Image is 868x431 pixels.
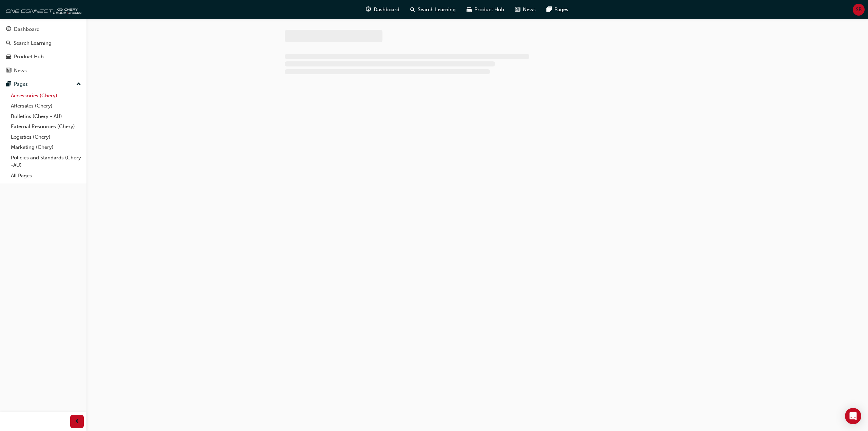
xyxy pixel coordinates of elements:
[3,51,84,63] a: Product Hub
[845,408,861,424] div: Open Intercom Messenger
[853,4,865,16] button: SB
[14,80,28,88] div: Pages
[3,64,84,77] a: News
[75,417,80,426] span: prev-icon
[461,3,510,17] a: car-iconProduct Hub
[14,39,52,47] div: Search Learning
[410,5,415,14] span: search-icon
[6,26,11,33] span: guage-icon
[8,121,84,132] a: External Resources (Chery)
[405,3,461,17] a: search-iconSearch Learning
[547,5,552,14] span: pages-icon
[3,3,81,16] img: oneconnect
[523,6,536,14] span: News
[360,3,405,17] a: guage-iconDashboard
[8,101,84,111] a: Aftersales (Chery)
[8,153,84,171] a: Policies and Standards (Chery -AU)
[3,22,84,78] button: DashboardSearch LearningProduct HubNews
[541,3,574,17] a: pages-iconPages
[8,171,84,181] a: All Pages
[3,23,84,36] a: Dashboard
[510,3,541,17] a: news-iconNews
[515,5,520,14] span: news-icon
[14,25,40,33] div: Dashboard
[554,6,568,14] span: Pages
[8,132,84,142] a: Logistics (Chery)
[3,37,84,50] a: Search Learning
[8,142,84,153] a: Marketing (Chery)
[3,78,84,91] button: Pages
[467,5,472,14] span: car-icon
[366,5,371,14] span: guage-icon
[6,40,11,46] span: search-icon
[14,53,44,61] div: Product Hub
[418,6,456,14] span: Search Learning
[76,80,81,89] span: up-icon
[374,6,399,14] span: Dashboard
[474,6,504,14] span: Product Hub
[856,6,862,14] span: SB
[8,111,84,122] a: Bulletins (Chery - AU)
[14,67,27,75] div: News
[8,91,84,101] a: Accessories (Chery)
[6,54,11,60] span: car-icon
[6,81,11,87] span: pages-icon
[6,68,11,74] span: news-icon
